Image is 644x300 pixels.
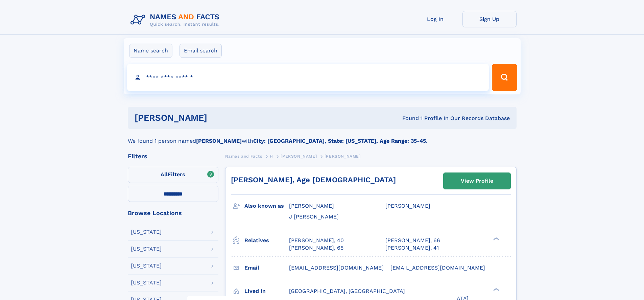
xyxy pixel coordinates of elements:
a: [PERSON_NAME] [281,152,317,160]
span: H [270,154,273,159]
h3: Relatives [244,235,289,246]
a: Sign Up [462,11,517,27]
span: [PERSON_NAME] [325,154,361,159]
div: [US_STATE] [131,246,162,252]
a: [PERSON_NAME], 41 [385,244,439,252]
span: [PERSON_NAME] [385,203,430,209]
span: [EMAIL_ADDRESS][DOMAIN_NAME] [390,264,485,271]
h3: Email [244,262,289,274]
input: search input [127,64,489,91]
b: City: [GEOGRAPHIC_DATA], State: [US_STATE], Age Range: 35-45 [253,138,426,144]
div: [US_STATE] [131,263,162,269]
div: We found 1 person named with . [128,129,517,145]
div: ❯ [492,287,500,292]
div: ❯ [492,236,500,241]
div: Browse Locations [128,210,218,216]
div: [US_STATE] [131,229,162,235]
h1: [PERSON_NAME] [135,114,305,122]
label: Filters [128,167,218,183]
a: View Profile [444,173,510,189]
span: [EMAIL_ADDRESS][DOMAIN_NAME] [289,264,384,271]
div: Filters [128,153,218,159]
button: Search Button [492,64,517,91]
div: [US_STATE] [131,280,162,285]
span: J [PERSON_NAME] [289,213,339,220]
span: All [161,171,168,178]
a: [PERSON_NAME], 65 [289,244,343,252]
span: [GEOGRAPHIC_DATA], [GEOGRAPHIC_DATA] [289,288,405,294]
a: [PERSON_NAME], 40 [289,237,344,244]
div: Found 1 Profile In Our Records Database [305,115,510,122]
span: [PERSON_NAME] [281,154,317,159]
a: [PERSON_NAME], Age [DEMOGRAPHIC_DATA] [231,176,396,184]
div: View Profile [461,173,493,189]
b: [PERSON_NAME] [196,138,242,144]
a: H [270,152,273,160]
label: Email search [180,44,222,58]
label: Name search [129,44,172,58]
h3: Also known as [244,200,289,212]
h3: Lived in [244,285,289,297]
a: [PERSON_NAME], 66 [385,237,440,244]
img: Logo Names and Facts [128,11,225,29]
span: [PERSON_NAME] [289,203,334,209]
a: Names and Facts [225,152,262,160]
a: Log In [408,11,462,27]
